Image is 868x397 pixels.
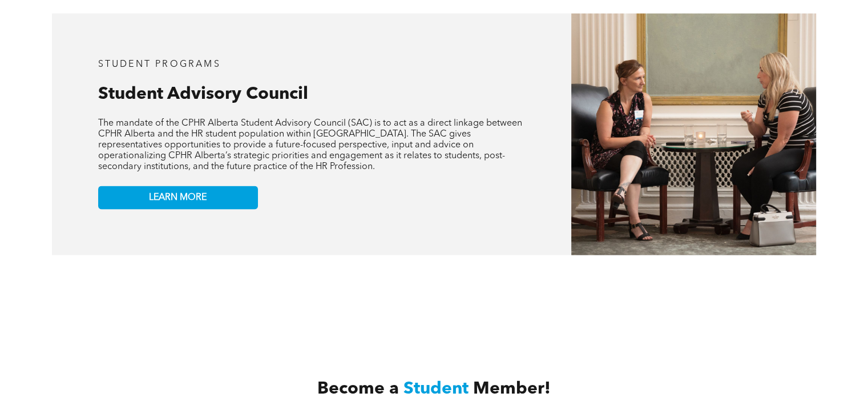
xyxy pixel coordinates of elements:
[149,193,207,203] span: LEARN MORE
[98,186,258,210] a: LEARN MORE
[98,60,221,69] span: student programs
[98,86,308,103] span: Student Advisory Council
[98,119,522,171] span: The mandate of the CPHR Alberta Student Advisory Council (SAC) is to act as a direct linkage betw...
